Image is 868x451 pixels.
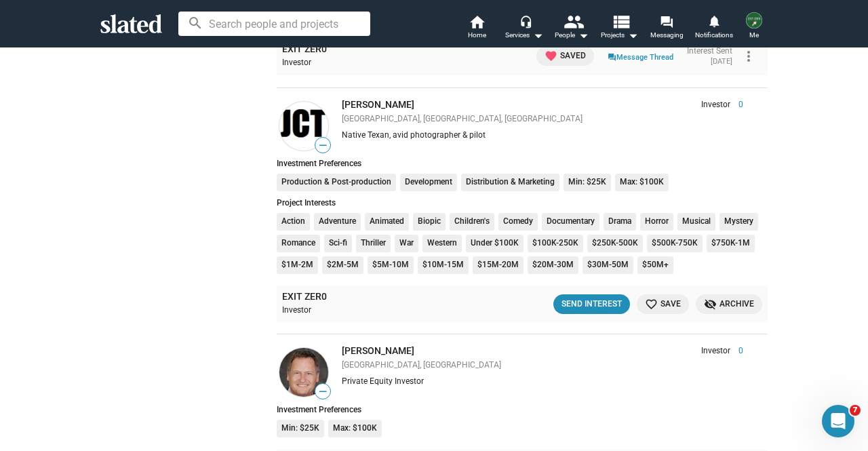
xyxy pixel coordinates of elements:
[690,14,738,43] a: Notifications
[450,213,494,231] li: Children's
[342,360,743,371] div: [GEOGRAPHIC_DATA], [GEOGRAPHIC_DATA]
[530,27,546,43] mat-icon: arrow_drop_down
[822,405,854,437] iframe: Intercom live chat
[608,52,616,63] mat-icon: question_answer
[279,348,328,397] img: Jim van der Sloot
[528,256,578,274] li: $20M-30M
[461,174,559,191] li: Distribution & Marketing
[677,213,715,231] li: Musical
[719,213,758,231] li: Mystery
[342,376,743,387] div: Private Equity Investor
[466,235,524,252] li: Under $100K
[322,256,363,274] li: $2M-5M
[542,213,599,231] li: Documentary
[555,27,589,43] div: People
[601,27,638,43] span: Projects
[696,294,762,314] button: Archive
[561,297,622,311] div: Send Interest
[500,14,548,43] button: Services
[564,12,583,31] mat-icon: people
[545,50,557,62] mat-icon: favorite
[548,14,595,43] button: People
[553,294,630,314] button: Send Interest
[595,14,643,43] button: Projects
[519,15,532,27] mat-icon: headset_mic
[505,27,543,43] div: Services
[315,139,330,152] span: —
[528,235,583,252] li: $100K-250K
[314,213,361,231] li: Adventure
[647,235,703,252] li: $500K-750K
[640,213,673,231] li: Horror
[650,27,684,43] span: Messaging
[453,14,500,43] a: Home
[356,235,391,252] li: Thriller
[730,100,743,111] span: 0
[604,213,636,231] li: Drama
[282,43,327,56] a: EXIT ZER0
[277,256,318,274] li: $1M-2M
[583,256,633,274] li: $30M-50M
[707,14,720,27] mat-icon: notifications
[469,14,485,30] mat-icon: home
[282,58,524,68] div: Investor
[365,213,409,231] li: Animated
[730,346,743,357] span: 0
[413,213,446,231] li: Biopic
[625,27,641,43] mat-icon: arrow_drop_down
[468,27,486,43] span: Home
[643,14,690,43] a: Messaging
[637,256,673,274] li: $50M+
[704,297,754,311] span: Archive
[545,49,586,63] span: Saved
[395,235,418,252] li: War
[738,9,770,45] button: Kurt FriedMe
[342,345,414,356] a: [PERSON_NAME]
[342,114,743,125] div: [GEOGRAPHIC_DATA], [GEOGRAPHIC_DATA], [GEOGRAPHIC_DATA]
[660,15,673,28] mat-icon: forum
[711,57,732,66] time: [DATE]
[564,174,611,191] li: Min: $25K
[587,235,643,252] li: $250K-500K
[637,294,689,314] button: Save
[279,102,328,151] img: Jonathan Tauber
[850,405,861,416] span: 7
[645,298,658,311] mat-icon: favorite_border
[741,48,757,64] mat-icon: more_vert
[277,405,768,414] div: Investment Preferences
[277,174,396,191] li: Production & Post-production
[342,130,743,141] div: Native Texan, avid photographer & pilot
[536,46,594,66] button: Saved
[615,174,669,191] li: Max: $100K
[324,235,352,252] li: Sci-fi
[328,420,382,437] li: Max: $100K
[704,298,717,311] mat-icon: visibility_off
[695,27,733,43] span: Notifications
[645,297,681,311] span: Save
[277,345,331,399] a: Jim van der Sloot
[498,213,538,231] li: Comedy
[277,235,320,252] li: Romance
[282,290,327,303] a: EXIT ZER0
[315,385,330,398] span: —
[277,198,768,208] div: Project Interests
[746,12,762,28] img: Kurt Fried
[277,99,331,153] a: Jonathan Tauber
[611,12,631,31] mat-icon: view_list
[418,256,469,274] li: $10M-15M
[178,12,370,36] input: Search people and projects
[277,159,768,168] div: Investment Preferences
[400,174,457,191] li: Development
[608,50,673,63] a: Message Thread
[473,256,524,274] li: $15M-20M
[701,100,730,111] span: Investor
[701,346,730,357] span: Investor
[707,235,755,252] li: $750K-1M
[749,27,759,43] span: Me
[575,27,591,43] mat-icon: arrow_drop_down
[368,256,414,274] li: $5M-10M
[277,213,310,231] li: Action
[277,420,324,437] li: Min: $25K
[282,305,435,316] div: Investor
